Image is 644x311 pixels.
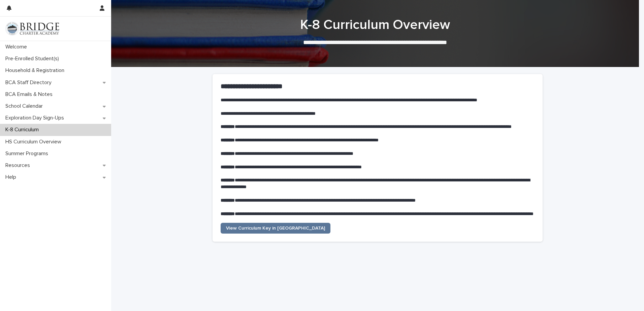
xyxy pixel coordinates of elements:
p: BCA Emails & Notes [3,91,58,98]
p: HS Curriculum Overview [3,139,67,145]
p: Pre-Enrolled Student(s) [3,56,64,62]
p: Exploration Day Sign-Ups [3,115,69,121]
p: Summer Programs [3,150,54,157]
span: View Curriculum Key in [GEOGRAPHIC_DATA] [226,226,325,231]
img: V1C1m3IdTEidaUdm9Hs0 [5,22,59,35]
p: Welcome [3,44,32,50]
p: Resources [3,162,35,169]
p: School Calendar [3,103,48,109]
a: View Curriculum Key in [GEOGRAPHIC_DATA] [221,223,330,234]
p: Household & Registration [3,67,70,74]
h1: K-8 Curriculum Overview [210,17,540,33]
p: BCA Staff Directory [3,79,57,86]
p: K-8 Curriculum [3,127,44,133]
p: Help [3,174,22,180]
